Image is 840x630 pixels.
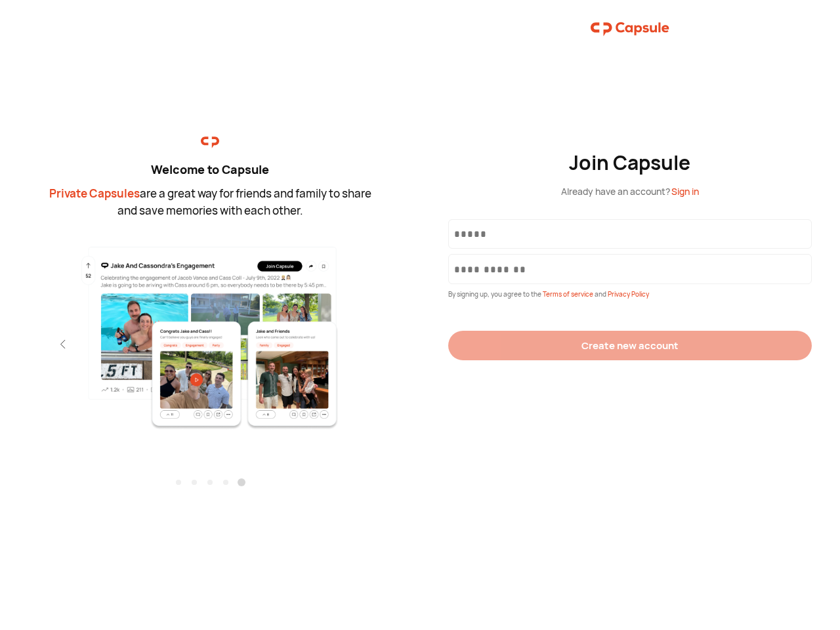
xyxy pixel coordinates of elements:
span: Sign in [671,185,699,198]
span: Privacy Policy [608,289,649,299]
span: Private Capsules [49,186,140,201]
img: logo [591,16,669,42]
div: Welcome to Capsule [46,161,374,178]
span: Terms of service [543,289,595,299]
div: Already have an account? [561,184,699,198]
div: Join Capsule [569,151,692,175]
div: are a great way for friends and family to share and save memories with each other. [46,185,374,219]
img: logo [201,133,219,152]
button: Create new account [448,331,812,360]
div: By signing up, you agree to the and [448,289,812,299]
img: fifth.png [67,245,354,430]
div: Create new account [581,339,679,352]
